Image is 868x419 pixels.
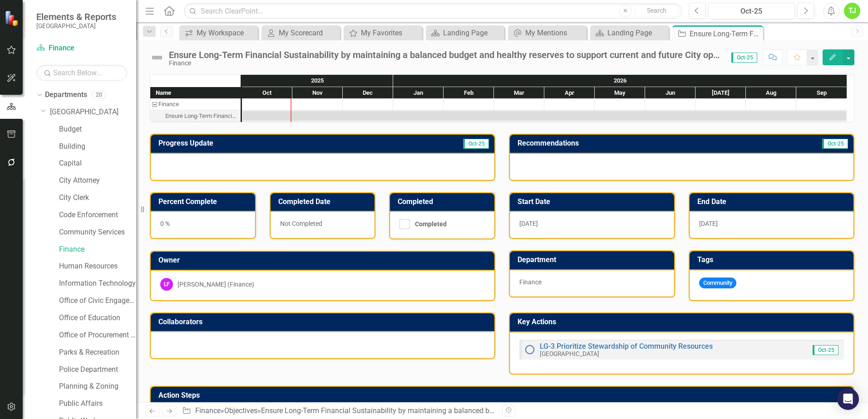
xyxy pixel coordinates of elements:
[92,91,106,99] div: 20
[59,124,136,135] a: Budget
[428,27,502,39] a: Landing Page
[837,388,859,410] div: Open Intercom Messenger
[59,141,136,152] a: Building
[151,212,255,238] div: 0 %
[242,75,393,87] div: 2025
[36,43,127,54] a: Finance
[150,98,241,110] div: Task: Finance Start date: 2025-10-01 End date: 2025-10-02
[150,98,241,110] div: Finance
[393,87,444,99] div: Jan
[59,365,136,375] a: Police Department
[158,198,251,206] h3: Percent Complete
[261,406,720,415] div: Ensure Long-Term Financial Sustainability by maintaining a balanced budget and healthy reserves t...
[822,139,848,149] span: Oct-25
[699,278,736,289] span: Community
[59,296,136,306] a: Office of Civic Engagement
[59,330,136,341] a: Office of Procurement Management
[59,313,136,323] a: Office of Education
[184,3,682,19] input: Search ClearPoint...
[278,198,370,206] h3: Completed Date
[844,3,860,19] button: TJ
[518,198,670,206] h3: Start Date
[158,256,490,264] h3: Owner
[699,220,718,227] span: [DATE]
[346,27,420,39] a: My Favorites
[708,3,795,19] button: Oct-25
[343,87,393,99] div: Dec
[36,11,116,22] span: Elements & Reports
[645,87,695,99] div: Jun
[182,406,495,416] div: » »
[224,406,257,415] a: Objectives
[393,75,847,87] div: 2026
[50,107,136,117] a: [GEOGRAPHIC_DATA]
[510,27,584,39] a: My Mentions
[813,345,838,355] span: Oct-25
[169,60,722,67] div: Finance
[494,87,544,99] div: Mar
[271,212,375,238] div: Not Completed
[697,198,849,206] h3: End Date
[524,344,535,355] img: No Information
[195,406,221,415] a: Finance
[697,256,849,264] h3: Tags
[59,381,136,392] a: Planning & Zoning
[158,98,179,110] div: Finance
[59,227,136,238] a: Community Services
[518,139,748,147] h3: Recommendations
[463,139,489,149] span: Oct-25
[540,350,599,357] small: [GEOGRAPHIC_DATA]
[150,110,241,122] div: Ensure Long-Term Financial Sustainability by maintaining a balanced budget and healthy reserves t...
[150,110,241,122] div: Task: Start date: 2025-10-01 End date: 2026-09-30
[150,50,164,65] img: Not Defined
[525,27,584,39] div: My Mentions
[292,87,343,99] div: Nov
[197,27,256,39] div: My Workspace
[242,87,292,99] div: Oct
[59,399,136,409] a: Public Affairs
[634,5,680,17] button: Search
[595,87,645,99] div: May
[711,6,792,17] div: Oct-25
[59,278,136,289] a: Information Technology
[36,22,116,29] small: [GEOGRAPHIC_DATA]
[59,244,136,255] a: Finance
[165,110,238,122] div: Ensure Long-Term Financial Sustainability by maintaining a balanced budget and healthy reserves t...
[182,27,256,39] a: My Workspace
[36,65,127,81] input: Search Below...
[796,87,847,99] div: Sep
[647,7,666,14] span: Search
[45,90,87,100] a: Departments
[178,280,254,289] div: [PERSON_NAME] (Finance)
[540,342,713,351] a: LG-3 Prioritize Stewardship of Community Resources
[243,111,846,121] div: Task: Start date: 2025-10-01 End date: 2026-09-30
[518,318,849,326] h3: Key Actions
[592,27,666,39] a: Landing Page
[746,87,796,99] div: Aug
[158,391,849,400] h3: Action Steps
[158,318,490,326] h3: Collaborators
[690,28,761,39] div: Ensure Long-Term Financial Sustainability by maintaining a balanced budget and healthy reserves t...
[59,347,136,358] a: Parks & Recreation
[519,220,538,227] span: [DATE]
[5,10,20,26] img: ClearPoint Strategy
[59,175,136,186] a: City Attorney
[59,261,136,272] a: Human Resources
[59,193,136,203] a: City Clerk
[544,87,595,99] div: Apr
[59,158,136,169] a: Capital
[731,53,757,63] span: Oct-25
[59,210,136,220] a: Code Enforcement
[361,27,420,39] div: My Favorites
[518,256,670,264] h3: Department
[264,27,338,39] a: My Scorecard
[443,27,502,39] div: Landing Page
[169,50,722,60] div: Ensure Long-Term Financial Sustainability by maintaining a balanced budget and healthy reserves t...
[158,139,381,147] h3: Progress Update
[695,87,746,99] div: Jul
[444,87,494,99] div: Feb
[519,278,542,286] span: Finance
[398,198,490,206] h3: Completed
[607,27,666,39] div: Landing Page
